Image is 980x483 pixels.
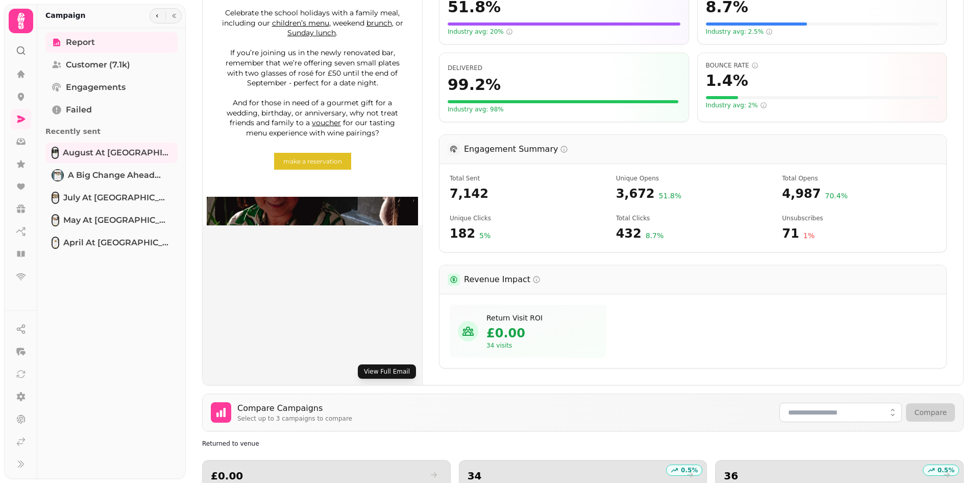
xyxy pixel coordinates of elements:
span: 1 % [803,231,815,242]
a: August at St. Leonard'sAugust at [GEOGRAPHIC_DATA][PERSON_NAME] [45,143,178,163]
span: April at [GEOGRAPHIC_DATA][PERSON_NAME] [63,237,171,249]
span: 70.4 % [825,191,847,202]
span: 4,987 [782,186,821,202]
span: Number of unique recipients who opened the email at least once [616,174,770,182]
h3: Revenue Impact [464,273,541,286]
p: Recently sent [45,122,178,141]
span: 182 [450,225,475,242]
h3: Engagement Summary [464,143,568,155]
img: July at St. Leonard's [53,193,58,203]
a: goto [423,469,442,481]
span: Total number of link clicks (includes multiple clicks by the same recipient) [616,214,770,222]
h4: Estimated revenue from recipients who visited your venue after receiving this campaign [486,313,543,323]
a: A big change ahead...A big change ahead... [45,165,178,186]
h2: 36 [724,469,762,483]
span: visits [496,341,512,350]
span: Total number of times emails were opened (includes multiple opens by the same recipient) [782,174,936,182]
span: 99.2 % [448,76,501,94]
span: Percentage of emails that were successfully delivered to recipients' inboxes. Higher is better. [448,64,482,72]
div: Visual representation of your bounce rate (1.4%). For bounce rate, LOWER is better. The bar is gr... [706,96,939,99]
a: Report [45,32,178,53]
span: Engagements [66,81,126,94]
img: May at St. Leonard's [53,215,58,225]
p: 0.5 % [938,466,954,474]
span: Bounce Rate [706,61,939,70]
span: 3,672 [616,186,655,202]
span: 34 [486,341,494,350]
img: August at St. Leonard's [53,148,58,158]
h2: Recipients who visited your venue after receiving the campaign [202,440,398,448]
div: Visual representation of your delivery rate (99.2%). The fuller the bar, the better. [448,100,680,103]
span: A big change ahead... [68,169,161,181]
a: Engagements [45,77,178,98]
div: Visual representation of your open rate (51.8%) compared to a scale of 50%. The fuller the bar, t... [448,22,680,26]
span: Number of recipients who chose to unsubscribe after receiving this campaign. LOWER is better - th... [782,214,936,222]
span: May at [GEOGRAPHIC_DATA][PERSON_NAME] [63,214,171,226]
span: 432 [616,225,642,242]
span: Industry avg: 2% [706,101,767,109]
p: Select up to 3 campaigns to compare [237,415,352,423]
span: August at [GEOGRAPHIC_DATA][PERSON_NAME] [63,147,171,159]
a: goto [679,469,698,481]
span: Failed [66,104,92,116]
span: £0.00 [486,325,525,341]
span: Compare [914,408,947,417]
h2: £0.00 [211,469,259,483]
img: A big change ahead... [53,170,63,180]
span: 7,142 [450,186,604,202]
span: Customer (7.1k) [66,59,130,71]
div: Visual representation of your click rate (8.7%) compared to a scale of 20%. The fuller the bar, t... [706,22,939,26]
h2: 34 [468,469,528,483]
h3: Compare Campaigns [237,402,352,415]
span: 51.8 % [659,191,681,202]
span: 1.4 % [706,72,748,90]
h2: Campaign [45,10,86,20]
button: View Full Email [358,364,416,379]
button: Compare [906,403,955,422]
span: Industry avg: 2.5% [706,28,773,36]
span: 5 % [479,231,491,242]
span: 71 [782,225,799,242]
span: Report [66,36,95,49]
img: April at St. Leonard's [53,238,58,248]
a: July at St. Leonard'sJuly at [GEOGRAPHIC_DATA][PERSON_NAME] [45,188,178,208]
span: Number of unique recipients who clicked a link in the email at least once [450,214,604,222]
a: goto [936,469,955,481]
span: Your delivery rate meets or exceeds the industry standard of 98%. Great list quality! [448,105,504,113]
span: 8.7 % [646,231,664,242]
span: Industry avg: 20% [448,28,513,36]
p: 0.5 % [681,466,698,474]
nav: Tabs [37,28,186,479]
a: May at St. Leonard'sMay at [GEOGRAPHIC_DATA][PERSON_NAME] [45,210,178,231]
a: Customer (7.1k) [45,55,178,75]
a: April at St. Leonard'sApril at [GEOGRAPHIC_DATA][PERSON_NAME] [45,233,178,253]
span: Total number of emails attempted to be sent in this campaign [450,174,604,182]
a: Failed [45,100,178,120]
span: July at [GEOGRAPHIC_DATA][PERSON_NAME] [63,192,171,204]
